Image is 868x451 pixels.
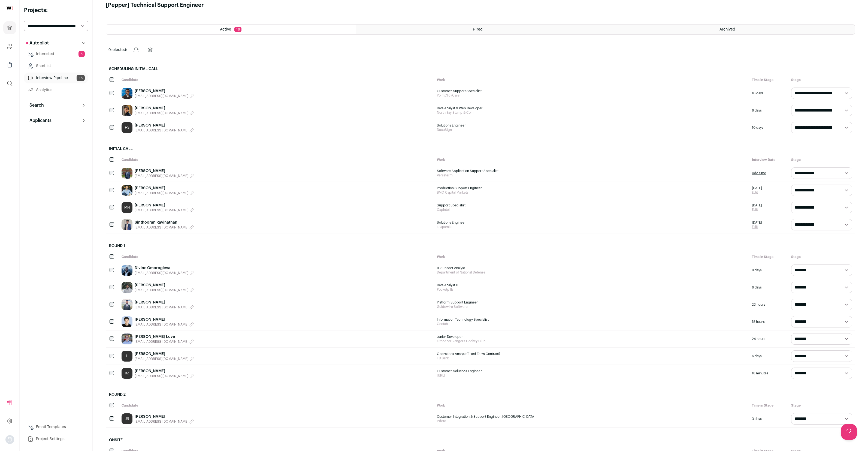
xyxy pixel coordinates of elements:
[129,43,143,56] button: Change stage
[752,225,762,229] a: Edit
[749,313,788,330] div: 18 hours
[749,75,788,85] div: Time in Stage
[5,435,14,444] img: nopic.png
[135,419,194,424] button: [EMAIL_ADDRESS][DOMAIN_NAME]
[106,143,855,155] h2: Initial Call
[106,389,855,401] h2: Round 2
[135,334,194,339] a: [PERSON_NAME] Love
[122,299,132,310] img: b13acace784b56bff4c0b426ab5bcb4ec2ba2aea1bd4a0e45daaa25254bd1327.jpg
[135,305,188,309] span: [EMAIL_ADDRESS][DOMAIN_NAME]
[437,322,747,326] span: Geotab
[122,202,132,213] a: MH
[749,348,788,365] div: 6 days
[135,111,194,115] button: [EMAIL_ADDRESS][DOMAIN_NAME]
[437,339,747,343] span: Kitchener Rangers Hockey Club
[749,279,788,296] div: 6 days
[122,333,132,344] img: 9a638fe11f2512c5e383cc5039701ae9ca2355f7866afaaf905318ea09deda64.jpg
[749,119,788,136] div: 10 days
[24,422,88,432] a: Email Templates
[437,287,747,292] span: Pocketpills
[473,28,483,31] span: Hired
[135,208,194,212] button: [EMAIL_ADDRESS][DOMAIN_NAME]
[119,155,434,165] div: Candidate
[106,1,204,9] h1: [Pepper] Technical Support Engineer
[135,271,194,275] button: [EMAIL_ADDRESS][DOMAIN_NAME]
[752,208,762,212] a: Edit
[437,128,747,132] span: DocuSign
[437,270,747,275] span: Department of National Defense
[749,410,788,427] div: 3 days
[749,401,788,410] div: Time in Stage
[437,173,747,178] span: Versaterm
[437,190,747,195] span: BMO Capital Markets
[135,288,188,292] span: [EMAIL_ADDRESS][DOMAIN_NAME]
[135,374,188,378] span: [EMAIL_ADDRESS][DOMAIN_NAME]
[788,75,855,85] div: Stage
[26,40,49,46] p: Autopilot
[135,208,188,212] span: [EMAIL_ADDRESS][DOMAIN_NAME]
[3,21,16,34] a: Projects
[437,106,747,110] span: Data Analyst & Web Developer
[135,168,194,174] a: [PERSON_NAME]
[437,305,747,309] span: Guidewire Software
[135,225,194,230] button: [EMAIL_ADDRESS][DOMAIN_NAME]
[749,262,788,279] div: 9 days
[108,48,111,52] span: 0
[122,265,132,276] img: d462e36b89d741590a7b2b086fac2dfa7592e005d47afd674853fa82ff350ca9.jpg
[752,190,762,195] a: Edit
[437,220,747,225] span: Solutions Engineer
[135,106,194,111] a: [PERSON_NAME]
[356,25,605,34] a: Hired
[108,47,127,53] span: selected:
[106,434,855,446] h2: Onsite
[135,414,194,419] a: [PERSON_NAME]
[24,434,88,444] a: Project Settings
[749,330,788,347] div: 24 hours
[135,191,188,195] span: [EMAIL_ADDRESS][DOMAIN_NAME]
[135,322,188,327] span: [EMAIL_ADDRESS][DOMAIN_NAME]
[788,155,855,165] div: Stage
[122,351,132,362] div: JJ
[135,185,194,191] a: [PERSON_NAME]
[437,414,747,419] span: Customer Integration & Support Engineer, [GEOGRAPHIC_DATA]
[135,123,194,128] a: [PERSON_NAME]
[788,252,855,262] div: Stage
[749,296,788,313] div: 23 hours
[78,51,85,57] span: 5
[24,61,88,71] a: Shortlist
[122,368,132,379] a: BZ
[605,25,855,34] a: Archived
[135,271,188,275] span: [EMAIL_ADDRESS][DOMAIN_NAME]
[135,265,194,271] a: Divine Omorogieva
[135,174,194,178] button: [EMAIL_ADDRESS][DOMAIN_NAME]
[135,351,194,357] a: [PERSON_NAME]
[135,322,194,327] button: [EMAIL_ADDRESS][DOMAIN_NAME]
[106,240,855,252] h2: Round 1
[752,171,766,175] a: Add time
[3,40,16,53] a: Company and ATS Settings
[135,94,194,98] button: [EMAIL_ADDRESS][DOMAIN_NAME]
[122,88,132,99] img: 1e47d053bfa66a875b05c813c31ed26eb95396ae734f7f3e982b3c4a1b1a13d3.jpg
[26,102,44,109] p: Search
[437,300,747,305] span: Platform Support Engineer
[437,89,747,93] span: Customer Support Specialist
[135,225,188,230] span: [EMAIL_ADDRESS][DOMAIN_NAME]
[122,413,132,424] a: JR
[437,373,747,378] span: [URL]
[752,220,762,225] span: [DATE]
[437,186,747,190] span: Production Support Engineer
[437,225,747,229] span: snapsmile
[434,155,749,165] div: Work
[788,401,855,410] div: Stage
[434,75,749,85] div: Work
[719,28,735,31] span: Archived
[437,419,747,423] span: Irdeto
[122,122,132,133] a: HS
[437,93,747,98] span: PointClickCare
[437,169,747,173] span: Software Application Support Specialist
[434,401,749,410] div: Work
[437,369,747,373] span: Customer Solutions Engineer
